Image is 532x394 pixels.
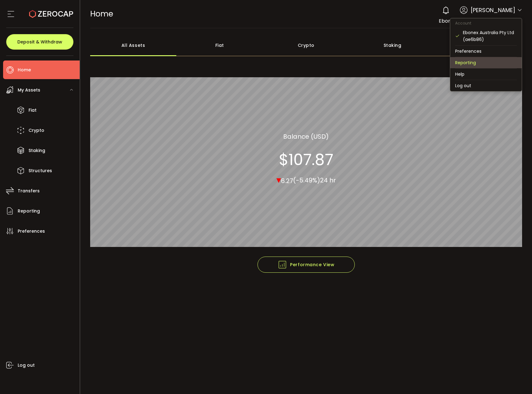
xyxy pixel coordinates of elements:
[283,132,329,141] section: Balance (USD)
[18,86,40,95] span: My Assets
[450,20,476,26] span: Account
[18,65,31,74] span: Home
[29,126,44,135] span: Crypto
[279,150,333,169] section: $107.87
[320,176,336,185] span: 24 hr
[257,257,355,273] button: Performance View
[471,6,515,14] span: [PERSON_NAME]
[349,34,436,56] div: Staking
[29,106,37,115] span: Fiat
[281,176,293,185] span: 6.27
[90,8,113,19] span: Home
[17,40,62,44] span: Deposit & Withdraw
[29,146,45,155] span: Staking
[6,34,73,50] button: Deposit & Withdraw
[18,186,40,195] span: Transfers
[18,207,40,216] span: Reporting
[450,57,522,68] li: Reporting
[18,227,45,236] span: Preferences
[450,69,522,80] li: Help
[450,80,522,91] li: Log out
[436,34,522,56] div: Structured Products
[18,361,35,370] span: Log out
[450,46,522,57] li: Preferences
[29,166,52,175] span: Structures
[278,260,334,269] span: Performance View
[90,34,177,56] div: All Assets
[263,34,349,56] div: Crypto
[439,17,522,25] span: Ebonex Australia Pty Ltd (ae6b86)
[501,364,532,394] iframe: Chat Widget
[276,173,281,186] span: ▾
[176,34,263,56] div: Fiat
[293,176,320,185] span: (-5.49%)
[463,29,517,43] div: Ebonex Australia Pty Ltd (ae6b86)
